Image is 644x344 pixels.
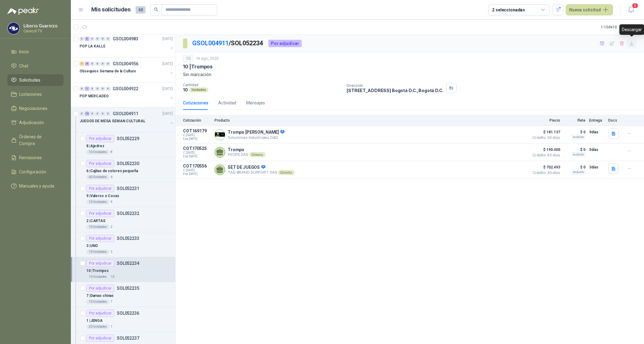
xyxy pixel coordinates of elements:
div: 10 [183,55,194,62]
p: 6 [111,175,112,180]
div: 0 [79,87,84,91]
p: 5 días [589,146,605,153]
a: 1 8 0 0 0 0 GSOL004956[DATE] Obsequios Semana de la Cultura [79,60,174,80]
span: Licitaciones [19,91,42,98]
p: Dirección [347,83,443,88]
p: 14 ago, 2025 [196,56,219,62]
a: Órdenes de Compra [7,131,63,149]
span: Manuales y ayuda [19,183,54,189]
a: Por adjudicarSOL0522333 |UNO10 Unidades3 [71,232,175,257]
div: Incluido [571,135,585,140]
div: Por adjudicar [86,310,114,317]
p: GSOL004956 [113,62,138,66]
span: Órdenes de Compra [19,133,58,147]
span: C: [DATE] [183,168,211,172]
p: 3 [111,249,112,254]
div: Directo [278,170,294,175]
p: 9 | Valeros o Cocas [86,193,119,199]
p: POP LA KALLE [79,43,105,49]
p: [DATE] [162,111,173,117]
p: SOL052237 [117,336,139,340]
a: Licitaciones [7,88,63,100]
p: [DATE] [162,36,173,42]
p: 8 [111,150,112,155]
p: SOL052231 [117,186,139,191]
p: [STREET_ADDRESS] Bogotá D.C. , Bogotá D.C. [347,88,443,93]
span: Exp: [DATE] [183,137,211,141]
a: Chat [7,60,63,72]
h1: Mis solicitudes [91,5,131,14]
p: 3 días [589,164,605,171]
div: Actividad [218,99,236,106]
p: 10 | Trompos [183,63,213,70]
span: Crédito 30 días [529,136,560,140]
p: [DATE] [162,61,173,67]
p: $ 0 [564,128,585,136]
p: Cotización [183,118,211,123]
span: Chat [19,63,28,69]
div: Unidades [189,87,208,92]
div: 10 Unidades [86,249,109,254]
div: 0 [90,37,95,41]
p: 10 [183,87,188,92]
p: 7 | Damas chinas [86,293,114,299]
p: PEOPE SAS [228,152,266,157]
p: COT169179 [183,128,211,133]
div: 1 - 10 de 10 [601,22,637,32]
div: 8 [85,62,89,66]
div: Por adjudicar [86,285,114,292]
p: Soluciones Industriales D&D [228,135,284,140]
div: 0 [90,111,95,116]
p: TAG BRAND SUPPORT SAS [228,170,295,175]
span: Remisiones [19,154,42,161]
div: 0 [95,62,100,66]
p: Sin marcación [183,71,637,78]
img: Company Logo [8,22,19,34]
p: POP MERCADEO [79,93,109,99]
div: 1 [79,62,84,66]
img: Logo peakr [7,7,39,15]
div: 20 Unidades [86,324,109,329]
p: SOL052236 [117,311,139,315]
a: Solicitudes [7,74,63,86]
p: 3 | UNO [86,243,98,249]
div: 10 Unidades [86,274,109,279]
a: Por adjudicarSOL0522306 |Cajitas de colores pequeña60 Unidades6 [71,157,175,182]
a: Negociaciones [7,103,63,114]
a: Configuración [7,166,63,178]
p: 9 días [589,128,605,136]
div: Incluido [571,152,585,157]
p: 8 | Ajedrez [86,143,104,149]
div: 0 [106,37,110,41]
div: 0 [95,111,100,116]
span: Crédito 30 días [529,171,560,175]
span: Configuración [19,168,46,175]
div: 0 [95,87,100,91]
div: 0 [100,111,105,116]
p: GSOL004983 [113,37,138,41]
div: Por adjudicar [86,210,114,217]
p: SOL052235 [117,286,139,290]
div: Cotizaciones [183,99,208,106]
div: 6 [85,37,89,41]
button: Nueva solicitud [566,4,613,15]
a: Adjudicación [7,117,63,128]
a: GSOL004911 [192,39,229,47]
p: Cantidad [183,83,342,87]
div: Por adjudicar [268,40,302,47]
p: 2 | CARTAS [86,218,105,224]
p: JUEGOS DE MESA SEMAN CULTURAL [79,118,145,124]
span: $ 702.493 [529,164,560,171]
p: GSOL004911 [113,111,138,116]
a: Por adjudicarSOL0522322 |CARTAS10 Unidades2 [71,207,175,232]
p: [DATE] [162,86,173,92]
span: Adjudicación [19,119,44,126]
button: 5 [626,4,637,15]
a: Remisiones [7,152,63,164]
div: 2 seleccionadas [492,6,525,13]
div: 10 Unidades [86,200,109,204]
p: SOL052229 [117,136,139,141]
span: $ 181.137 [529,128,560,136]
p: SOL052234 [117,261,139,265]
p: Docs [608,118,621,123]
